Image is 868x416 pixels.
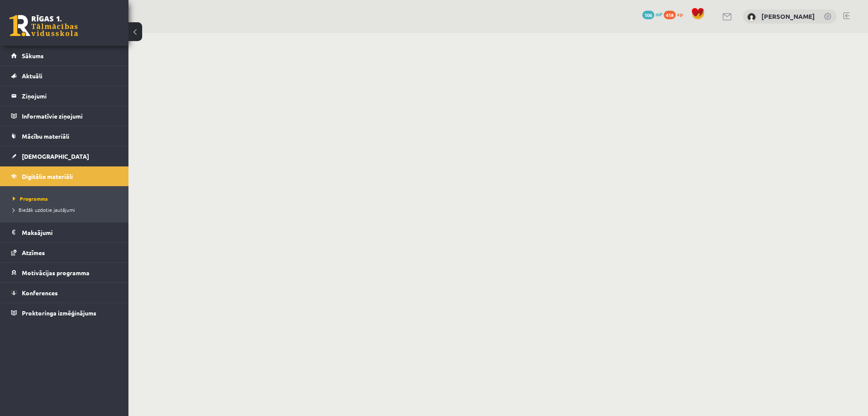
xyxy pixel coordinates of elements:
[11,303,118,323] a: Proktoringa izmēģinājums
[13,195,48,202] span: Programma
[747,13,756,21] img: Nauris Semjonovs
[11,166,118,186] a: Digitālie materiāli
[11,223,118,242] a: Maksājumi
[664,11,687,18] a: 418 xp
[22,52,44,59] span: Sākums
[11,46,118,65] a: Sākums
[11,263,118,282] a: Motivācijas programma
[22,309,96,317] span: Proktoringa izmēģinājums
[664,11,676,19] span: 418
[22,86,118,106] legend: Ziņojumi
[22,152,89,160] span: [DEMOGRAPHIC_DATA]
[13,206,120,214] a: Biežāk uzdotie jautājumi
[22,223,118,242] legend: Maksājumi
[22,106,118,126] legend: Informatīvie ziņojumi
[22,249,45,256] span: Atzīmes
[11,66,118,86] a: Aktuāli
[22,269,89,276] span: Motivācijas programma
[642,11,654,19] span: 106
[677,11,683,18] span: xp
[9,15,78,36] a: Rīgas 1. Tālmācības vidusskola
[642,11,662,18] a: 106 mP
[13,206,75,213] span: Biežāk uzdotie jautājumi
[11,146,118,166] a: [DEMOGRAPHIC_DATA]
[11,126,118,146] a: Mācību materiāli
[656,11,662,18] span: mP
[22,132,69,140] span: Mācību materiāli
[11,86,118,106] a: Ziņojumi
[22,289,58,297] span: Konferences
[22,172,73,180] span: Digitālie materiāli
[11,283,118,303] a: Konferences
[11,106,118,126] a: Informatīvie ziņojumi
[13,195,120,202] a: Programma
[11,243,118,262] a: Atzīmes
[761,12,815,21] a: [PERSON_NAME]
[22,72,42,80] span: Aktuāli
